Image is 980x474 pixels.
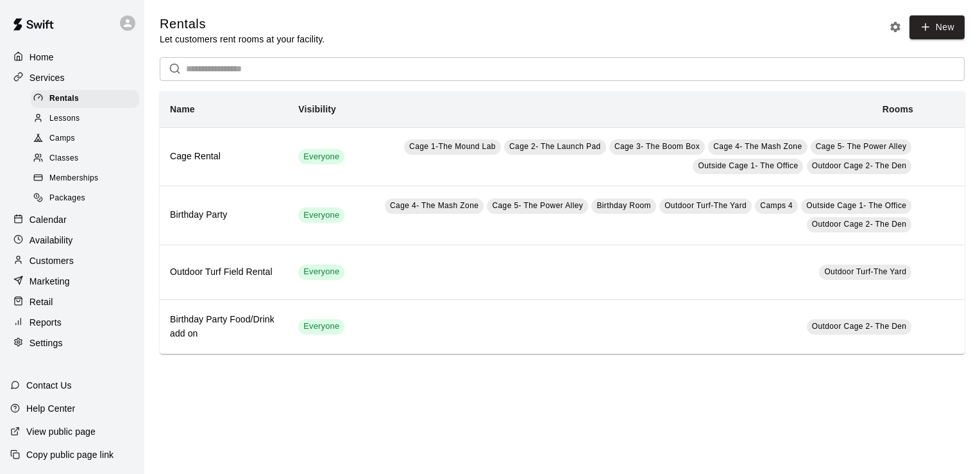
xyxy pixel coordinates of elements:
[298,149,344,164] div: This service is visible to all of your customers
[812,220,907,229] span: Outdoor Cage 2- The Den
[160,33,325,46] p: Let customers rent rooms at your facility.
[713,142,802,151] span: Cage 4- The Mash Zone
[30,254,74,267] p: Customers
[31,149,144,169] a: Classes
[31,129,144,149] a: Camps
[909,15,965,39] a: New
[31,189,139,207] div: Packages
[30,337,63,349] p: Settings
[760,201,793,210] span: Camps 4
[806,201,906,210] span: Outside Cage 1- The Office
[298,319,344,335] div: This service is visible to all of your customers
[824,267,906,276] span: Outdoor Turf-The Yard
[409,142,496,151] span: Cage 1-The Mound Lab
[31,110,139,128] div: Lessons
[298,151,344,163] span: Everyone
[49,152,78,165] span: Classes
[170,265,278,279] h6: Outdoor Turf Field Rental
[49,192,85,205] span: Packages
[812,161,907,170] span: Outdoor Cage 2- The Den
[31,170,139,188] div: Memberships
[26,448,114,461] p: Copy public page link
[30,213,67,226] p: Calendar
[26,379,72,392] p: Contact Us
[31,90,139,108] div: Rentals
[30,51,54,64] p: Home
[298,207,344,223] div: This service is visible to all of your customers
[10,272,134,291] a: Marketing
[614,142,700,151] span: Cage 3- The Boom Box
[298,104,336,114] b: Visibility
[170,313,278,341] h6: Birthday Party Food/Drink add on
[390,201,478,210] span: Cage 4- The Mash Zone
[298,265,344,280] div: This service is visible to all of your customers
[31,89,144,109] a: Rentals
[170,208,278,222] h6: Birthday Party
[883,104,913,114] b: Rooms
[170,150,278,164] h6: Cage Rental
[49,112,80,125] span: Lessons
[812,322,907,331] span: Outdoor Cage 2- The Den
[31,169,144,189] a: Memberships
[160,91,965,354] table: simple table
[10,333,134,353] a: Settings
[170,104,195,114] b: Name
[26,425,96,438] p: View public page
[298,320,344,333] span: Everyone
[160,15,325,33] h5: Rentals
[492,201,583,210] span: Cage 5- The Power Alley
[298,209,344,222] span: Everyone
[10,292,134,312] a: Retail
[26,402,75,415] p: Help Center
[31,189,144,209] a: Packages
[10,251,134,270] a: Customers
[10,231,134,250] a: Availability
[49,132,75,145] span: Camps
[30,295,53,308] p: Retail
[31,109,144,128] a: Lessons
[664,201,747,210] span: Outdoor Turf-The Yard
[886,17,905,37] button: Rental settings
[698,161,798,170] span: Outside Cage 1- The Office
[298,266,344,278] span: Everyone
[10,313,134,332] a: Reports
[30,71,65,84] p: Services
[30,275,70,288] p: Marketing
[30,234,73,247] p: Availability
[10,48,134,67] a: Home
[49,172,98,185] span: Memberships
[10,68,134,87] a: Services
[31,130,139,148] div: Camps
[816,142,907,151] span: Cage 5- The Power Alley
[49,92,79,105] span: Rentals
[10,210,134,229] a: Calendar
[596,201,651,210] span: Birthday Room
[509,142,601,151] span: Cage 2- The Launch Pad
[30,316,62,329] p: Reports
[31,150,139,168] div: Classes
